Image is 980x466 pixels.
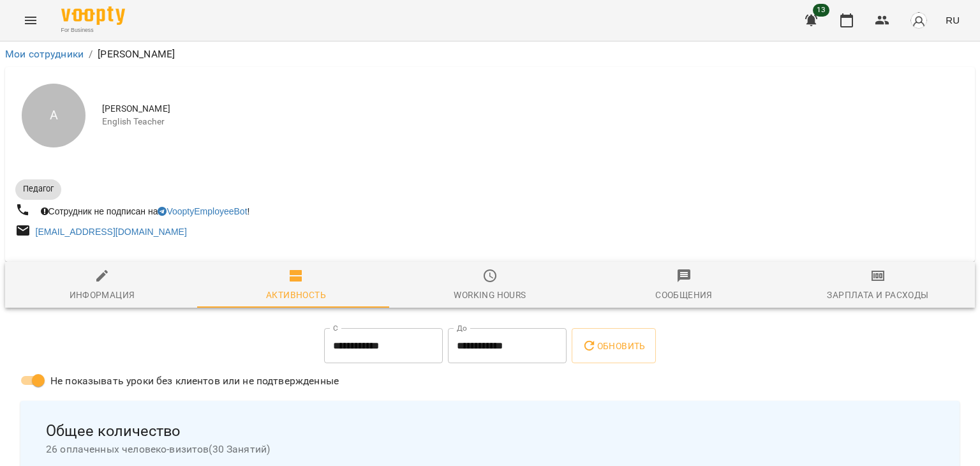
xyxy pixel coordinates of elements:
span: [PERSON_NAME] [102,103,965,116]
div: Сотрудник не подписан на ! [38,202,253,220]
span: For Business [61,26,125,34]
img: Voopty Logo [61,6,125,25]
img: avatar_s.png [910,11,928,29]
span: English Teacher [102,116,965,128]
button: Menu [15,5,46,36]
div: A [22,84,85,147]
nav: breadcrumb [5,47,975,62]
div: Зарплата и Расходы [827,287,928,303]
span: Обновить [582,338,646,354]
div: Информация [70,287,135,303]
li: / [89,47,93,62]
div: Активность [266,287,326,303]
a: [EMAIL_ADDRESS][DOMAIN_NAME] [36,227,187,237]
div: Working hours [454,287,526,303]
span: Общее количество [46,421,934,441]
p: [PERSON_NAME] [98,47,175,62]
a: Мои сотрудники [5,48,84,60]
div: Сообщения [655,287,713,303]
span: 26 оплаченных человеко-визитов ( 30 Занятий ) [46,442,934,457]
span: 13 [813,4,829,17]
span: Педагог [15,183,61,195]
span: Не показывать уроки без клиентов или не подтвержденные [50,373,339,389]
button: Обновить [572,328,656,364]
span: RU [946,13,960,27]
button: RU [940,8,965,32]
a: VooptyEmployeeBot [158,206,247,216]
